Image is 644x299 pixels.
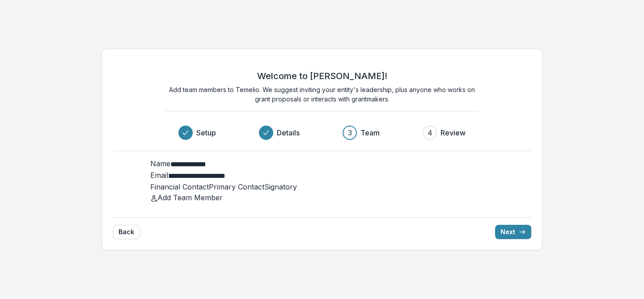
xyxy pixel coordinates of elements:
[441,127,466,138] h3: Review
[277,127,300,138] h3: Details
[165,85,479,104] p: Add team members to Temelio. We suggest inviting your entity's leadership, plus anyone who works ...
[178,126,466,140] div: Progress
[428,127,432,138] div: 4
[196,127,216,138] h3: Setup
[150,159,170,168] label: Name
[150,171,168,180] label: Email
[209,182,264,191] span: Primary Contact
[264,182,297,191] span: Signatory
[348,127,352,138] div: 3
[360,127,380,138] h3: Team
[257,71,387,81] h2: Welcome to [PERSON_NAME]!
[495,225,531,239] button: Next
[150,182,209,191] span: Financial Contact
[113,225,140,239] button: Back
[150,192,223,203] button: Add Team Member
